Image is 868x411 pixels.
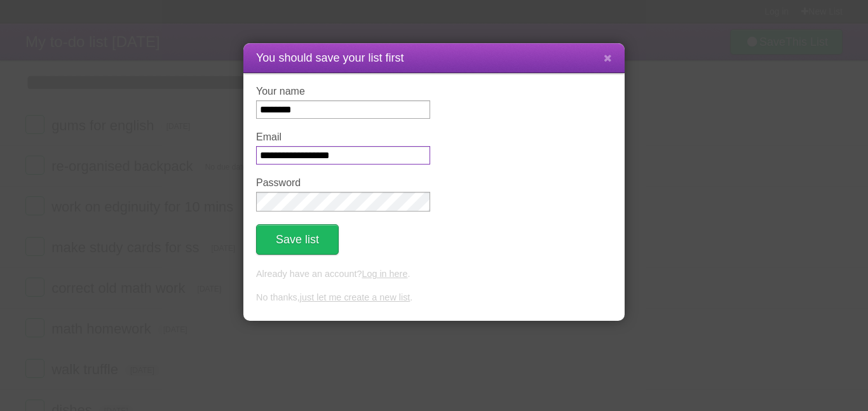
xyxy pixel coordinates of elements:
label: Password [256,177,430,189]
h1: You should save your list first [256,50,612,67]
p: No thanks, . [256,291,612,305]
a: just let me create a new list [300,292,410,302]
button: Save list [256,224,339,255]
a: Log in here [362,269,407,279]
p: Already have an account? . [256,267,612,281]
label: Email [256,131,430,143]
label: Your name [256,86,430,97]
